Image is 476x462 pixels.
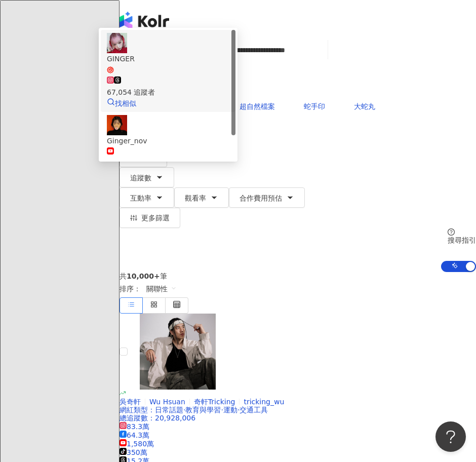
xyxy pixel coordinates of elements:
span: 觀看率 [185,194,206,202]
span: question-circle [448,228,455,236]
span: Wu Hsuan [149,398,185,406]
span: tricking_wu [244,398,284,406]
div: 2,880 追蹤者 [107,158,229,169]
span: 找相似 [115,99,136,107]
div: 搜尋指引 [448,236,476,244]
span: · [237,406,240,414]
span: 教育與學習 [185,406,221,414]
span: 更多篩選 [141,214,170,222]
span: 83.3萬 [120,422,149,431]
button: 觀看率 [174,187,229,208]
div: 總追蹤數 ： 20,928,006 [120,414,476,422]
div: 67,054 追蹤者 [107,87,229,98]
span: 奇軒Tricking [194,398,235,406]
button: 合作費用預估 [229,187,305,208]
span: 合作費用預估 [240,194,282,202]
span: 350萬 [120,448,147,456]
span: 運動 [223,406,237,414]
span: 吳奇軒 [120,398,141,406]
span: 日常話題 [155,406,183,414]
button: 互動率 [120,187,174,208]
span: · [221,406,223,414]
button: 追蹤數 [120,167,174,187]
button: 超自然檔案 [229,96,286,117]
img: logo [120,12,169,30]
button: 更多篩選 [120,208,180,228]
img: KOL Avatar [107,33,127,53]
span: 超自然檔案 [240,102,275,110]
div: 共 筆 [120,272,476,280]
span: 大蛇丸 [354,102,375,110]
div: Ginger_nov [107,135,229,146]
div: 台灣 [120,68,476,76]
span: 互動率 [130,194,151,202]
div: 網紅類型 ： [120,406,476,414]
span: 1,580萬 [120,440,154,448]
span: 交通工具 [240,406,268,414]
div: 排序： [120,280,476,297]
img: KOL Avatar [140,314,216,390]
span: 關聯性 [146,281,177,297]
button: 蛇手印 [293,96,336,117]
a: 找相似 [107,99,136,107]
div: GINGER [107,53,229,64]
span: 64.3萬 [120,431,149,439]
span: 蛇手印 [304,102,325,110]
img: KOL Avatar [107,115,127,135]
iframe: Help Scout Beacon - Open [435,421,466,452]
span: 10,000+ [127,272,160,280]
span: · [183,406,185,414]
span: 追蹤數 [130,174,151,182]
button: 大蛇丸 [343,96,386,117]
